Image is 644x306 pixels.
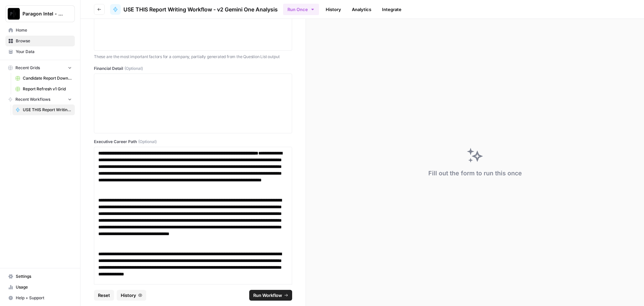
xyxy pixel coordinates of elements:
span: (Optional) [138,139,157,145]
button: History [117,290,146,301]
label: Financial Detail [94,65,292,72]
span: Run Workflow [253,292,282,299]
p: These are the most important factors for a company, partially generated from the Question List ou... [94,53,292,60]
a: Browse [5,36,75,46]
a: USE THIS Report Writing Workflow - v2 Gemini One Analysis [110,4,278,15]
span: Your Data [16,49,72,55]
div: Fill out the form to run this once [428,169,522,178]
a: History [322,4,345,15]
a: Settings [5,271,75,282]
span: Settings [16,273,72,279]
a: Usage [5,282,75,293]
img: Paragon Intel - Bill / Ty / Colby R&D Logo [8,8,20,20]
a: Integrate [378,4,406,15]
button: Recent Grids [5,63,75,73]
a: USE THIS Report Writing Workflow - v2 Gemini One Analysis [12,104,75,115]
a: Analytics [348,4,375,15]
span: USE THIS Report Writing Workflow - v2 Gemini One Analysis [123,5,278,13]
span: Paragon Intel - Bill / Ty / [PERSON_NAME] R&D [22,10,63,17]
span: Browse [16,38,72,44]
span: Recent Workflows [15,96,50,102]
button: Run Workflow [249,290,292,301]
button: Workspace: Paragon Intel - Bill / Ty / Colby R&D [5,5,75,22]
label: Executive Career Path [94,139,292,145]
a: Your Data [5,46,75,57]
span: (Optional) [124,65,143,72]
span: Help + Support [16,295,72,301]
button: Recent Workflows [5,94,75,104]
button: Reset [94,290,114,301]
span: Reset [98,292,110,299]
span: Report Refresh v1 Grid [23,86,72,92]
a: Home [5,25,75,36]
span: Usage [16,284,72,290]
a: Candidate Report Download Sheet [12,73,75,84]
span: USE THIS Report Writing Workflow - v2 Gemini One Analysis [23,107,72,113]
span: History [121,292,136,299]
button: Run Once [283,4,319,15]
button: Help + Support [5,293,75,303]
span: Home [16,27,72,33]
span: Recent Grids [15,65,40,71]
span: Candidate Report Download Sheet [23,75,72,81]
a: Report Refresh v1 Grid [12,84,75,94]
